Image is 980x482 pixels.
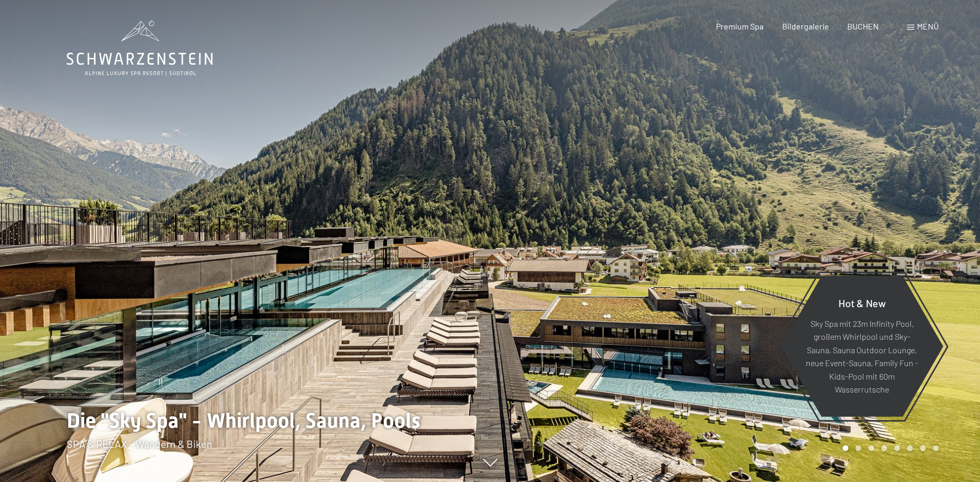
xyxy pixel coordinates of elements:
div: Carousel Page 2 [855,445,861,451]
p: Sky Spa mit 23m Infinity Pool, großem Whirlpool und Sky-Sauna, Sauna Outdoor Lounge, neue Event-S... [806,317,918,396]
span: Hot & New [838,296,886,309]
div: Carousel Page 7 [920,445,926,451]
div: Carousel Page 5 [894,445,900,451]
div: Carousel Page 4 [881,445,887,451]
div: Carousel Page 6 [907,445,913,451]
span: Menü [917,21,939,31]
div: Carousel Page 8 [933,445,939,451]
a: Bildergalerie [782,21,829,31]
a: Hot & New Sky Spa mit 23m Infinity Pool, großem Whirlpool und Sky-Sauna, Sauna Outdoor Lounge, ne... [780,275,944,417]
div: Carousel Page 3 [868,445,874,451]
a: Premium Spa [716,21,764,31]
a: BUCHEN [847,21,879,31]
div: Carousel Pagination [839,445,939,451]
div: Carousel Page 1 (Current Slide) [843,445,848,451]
